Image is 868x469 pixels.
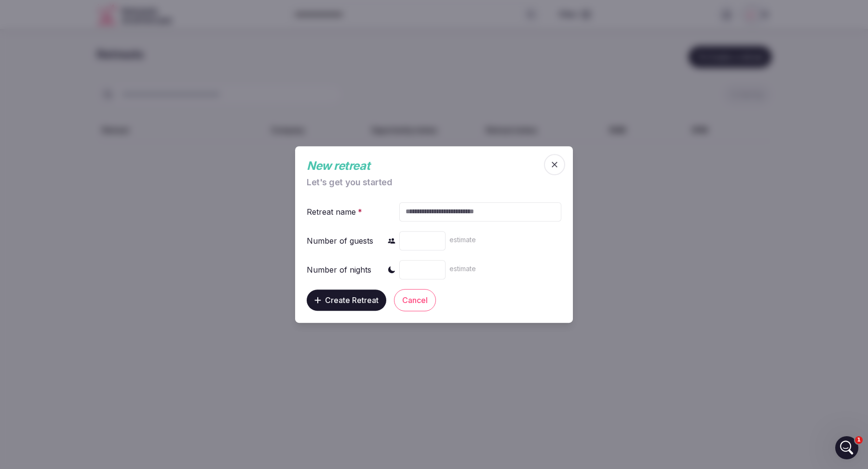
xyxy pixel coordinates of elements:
div: Retreat name [307,206,364,218]
div: Number of guests [307,235,373,247]
div: New retreat [307,158,542,174]
iframe: Intercom live chat [835,436,858,459]
span: estimate [449,235,476,244]
div: Number of nights [307,264,371,276]
div: Let's get you started [307,178,542,187]
button: Create Retreat [307,290,386,311]
span: 1 [855,436,863,444]
span: estimate [449,264,476,273]
span: Create Retreat [325,295,379,305]
button: Cancel [394,289,436,311]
